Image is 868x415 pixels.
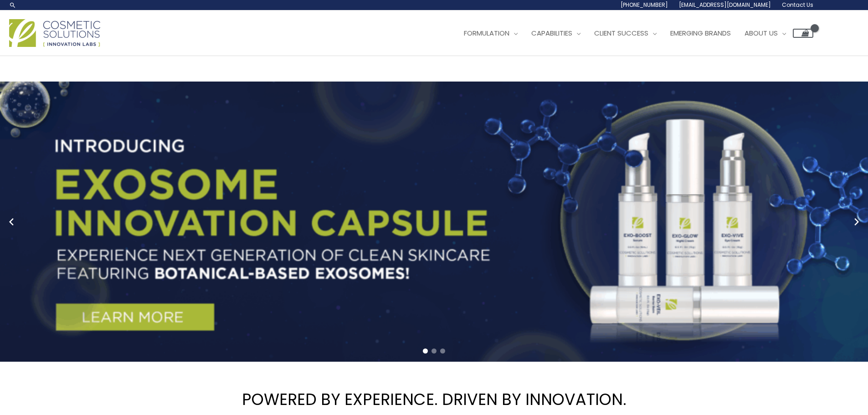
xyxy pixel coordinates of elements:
span: Formulation [464,28,509,38]
a: Formulation [457,20,524,47]
a: Search icon link [9,1,16,9]
button: Previous slide [5,215,18,229]
span: Go to slide 3 [440,348,445,354]
a: About Us [738,20,793,47]
img: Cosmetic Solutions Logo [9,19,100,47]
span: Go to slide 2 [431,348,437,354]
span: Go to slide 1 [423,348,428,354]
span: [PHONE_NUMBER] [621,1,668,9]
a: View Shopping Cart, empty [793,29,813,38]
span: Client Success [594,28,648,38]
span: Capabilities [531,28,572,38]
a: Capabilities [524,20,587,47]
nav: Site Navigation [450,20,813,47]
a: Emerging Brands [663,20,738,47]
span: About Us [745,28,778,38]
button: Next slide [850,215,863,229]
span: Emerging Brands [670,28,731,38]
span: Contact Us [782,1,813,9]
span: [EMAIL_ADDRESS][DOMAIN_NAME] [679,1,771,9]
a: Client Success [587,20,663,47]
